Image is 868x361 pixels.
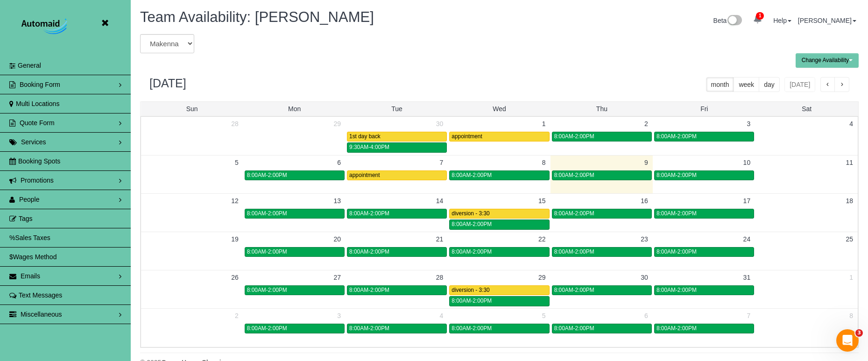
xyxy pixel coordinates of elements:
a: 21 [431,232,448,246]
a: 3 [332,309,346,323]
a: 2 [230,309,243,323]
span: 8:00AM-2:00PM [656,325,697,332]
span: 8:00AM-2:00PM [349,248,389,255]
span: 8:00AM-2:00PM [247,172,287,178]
span: Booking Form [20,81,60,88]
span: 8:00AM-2:00PM [656,133,697,140]
span: Text Messages [19,291,62,299]
a: 8 [845,309,858,323]
a: 7 [435,156,448,170]
span: Emails [21,272,40,280]
span: Services [21,138,46,146]
a: 8 [537,156,550,170]
button: week [734,77,759,92]
span: 8:00AM-2:00PM [554,325,594,332]
a: 29 [534,270,550,284]
a: 16 [636,194,653,208]
a: 13 [329,194,346,208]
span: Sat [802,105,812,113]
span: Wages Method [13,253,57,261]
a: 5 [230,156,243,170]
a: 19 [226,232,243,246]
span: General [18,62,41,69]
a: 15 [534,194,550,208]
a: 18 [841,194,858,208]
a: 24 [739,232,755,246]
span: 8:00AM-2:00PM [349,287,389,293]
span: Team Availability: [PERSON_NAME] [140,9,374,25]
button: month [706,77,734,92]
a: Help [773,17,791,24]
a: 12 [226,194,243,208]
a: 5 [537,309,550,323]
span: 8:00AM-2:00PM [554,248,594,255]
span: 8:00AM-2:00PM [656,172,697,178]
a: 31 [739,270,755,284]
span: 8:00AM-2:00PM [349,325,389,332]
a: 28 [431,270,448,284]
span: 8:00AM-2:00PM [452,221,492,227]
span: Fri [700,105,708,113]
span: 8:00AM-2:00PM [554,287,594,293]
a: 6 [640,309,653,323]
span: 8:00AM-2:00PM [656,287,697,293]
span: 8:00AM-2:00PM [452,297,492,304]
button: Change Availability [796,53,859,68]
span: diversion - 3:30 [452,210,489,217]
span: appointment [452,133,482,140]
span: Quote Form [20,119,55,127]
span: 1 [756,12,764,20]
a: 3 [742,117,755,131]
span: Tags [19,215,33,222]
span: 8:00AM-2:00PM [554,133,594,140]
span: appointment [349,172,380,178]
span: 8:00AM-2:00PM [656,248,697,255]
a: 23 [636,232,653,246]
span: 8:00AM-2:00PM [349,210,389,217]
a: 1 [748,9,767,30]
a: 14 [431,194,448,208]
iframe: Intercom live chat [836,329,859,352]
span: Thu [596,105,607,113]
img: Automaid Logo [16,16,75,37]
a: 11 [841,156,858,170]
a: 1 [845,270,858,284]
h2: [DATE] [149,77,186,90]
a: 22 [534,232,550,246]
span: Sales Taxes [15,234,50,241]
a: 6 [332,156,346,170]
button: [DATE] [784,77,815,92]
a: 10 [739,156,755,170]
a: 7 [742,309,755,323]
a: 25 [841,232,858,246]
a: 30 [636,270,653,284]
span: Tue [391,105,402,113]
a: [PERSON_NAME] [798,17,856,24]
button: day [759,77,780,92]
span: 1st day back [349,133,381,140]
span: 3 [855,329,863,337]
a: Beta [713,17,742,24]
span: diversion - 3:30 [452,287,489,293]
a: 9 [640,156,653,170]
a: 4 [845,117,858,131]
a: 28 [226,117,243,131]
span: Promotions [21,177,54,184]
span: 8:00AM-2:00PM [247,210,287,217]
a: 4 [435,309,448,323]
span: 8:00AM-2:00PM [452,325,492,332]
a: 20 [329,232,346,246]
a: 17 [739,194,755,208]
span: Miscellaneous [21,311,62,318]
span: 8:00AM-2:00PM [554,172,594,178]
span: Mon [288,105,301,113]
span: 8:00AM-2:00PM [247,287,287,293]
span: Booking Spots [18,157,60,165]
span: 8:00AM-2:00PM [452,248,492,255]
span: 8:00AM-2:00PM [247,248,287,255]
span: 8:00AM-2:00PM [554,210,594,217]
span: People [19,196,40,203]
a: 1 [537,117,550,131]
a: 2 [640,117,653,131]
span: 8:00AM-2:00PM [656,210,697,217]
